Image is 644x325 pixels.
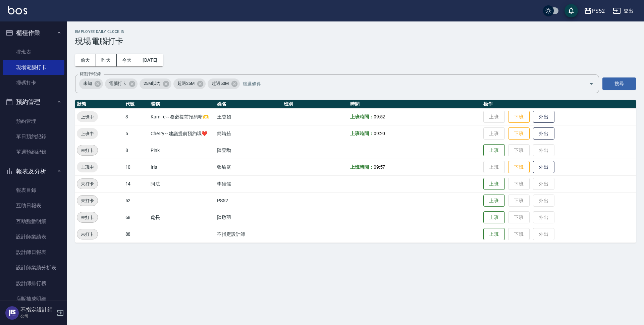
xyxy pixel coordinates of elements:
[610,5,636,17] button: 登出
[75,54,96,66] button: 前天
[77,197,98,204] span: 未打卡
[586,78,597,89] button: Open
[105,78,138,89] div: 電腦打卡
[241,78,577,90] input: 篩選條件
[3,60,64,75] a: 現場電腦打卡
[79,78,103,89] div: 未知
[140,80,165,87] span: 25M以內
[533,161,554,173] button: 外出
[215,125,282,142] td: 簡靖茹
[602,77,636,90] button: 搜尋
[3,291,64,307] a: 店販抽成明細
[3,75,64,91] a: 掃碼打卡
[124,142,149,159] td: 8
[348,100,482,109] th: 時間
[3,93,64,111] button: 預約管理
[215,175,282,192] td: 李維儒
[483,144,505,157] button: 上班
[3,182,64,198] a: 報表目錄
[215,192,282,209] td: PS52
[79,80,96,87] span: 未知
[124,192,149,209] td: 52
[149,209,215,226] td: 處長
[483,178,505,190] button: 上班
[117,54,138,66] button: 今天
[3,214,64,229] a: 互助點數明細
[215,108,282,125] td: 王杏如
[3,260,64,275] a: 設計師業績分析表
[374,164,385,170] span: 09:57
[124,108,149,125] td: 3
[508,111,530,123] button: 下班
[215,100,282,109] th: 姓名
[75,37,636,46] h3: 現場電腦打卡
[77,113,98,120] span: 上班中
[149,108,215,125] td: Kamille～務必提前預約唷🫶
[533,111,554,123] button: 外出
[149,125,215,142] td: Cherry～建議提前預約哦❤️
[77,214,98,221] span: 未打卡
[3,44,64,60] a: 排班表
[124,100,149,109] th: 代號
[374,131,385,136] span: 09:20
[282,100,348,109] th: 班別
[124,125,149,142] td: 5
[215,209,282,226] td: 陳敬羽
[208,80,233,87] span: 超過50M
[77,180,98,187] span: 未打卡
[3,229,64,245] a: 設計師業績表
[96,54,117,66] button: 昨天
[20,313,55,319] p: 公司
[149,100,215,109] th: 暱稱
[8,6,27,14] img: Logo
[77,130,98,137] span: 上班中
[483,228,505,240] button: 上班
[173,80,199,87] span: 超過25M
[215,142,282,159] td: 陳昱勳
[3,144,64,160] a: 單週預約紀錄
[508,161,530,173] button: 下班
[5,306,19,320] img: Person
[124,209,149,226] td: 68
[124,159,149,175] td: 10
[124,226,149,242] td: 88
[3,163,64,180] button: 報表及分析
[173,78,206,89] div: 超過25M
[215,159,282,175] td: 張瑜庭
[374,114,385,119] span: 09:52
[77,164,98,171] span: 上班中
[3,198,64,213] a: 互助日報表
[565,4,578,17] button: save
[77,231,98,238] span: 未打卡
[350,131,374,136] b: 上班時間：
[3,24,64,42] button: 櫃檯作業
[3,113,64,129] a: 預約管理
[350,114,374,119] b: 上班時間：
[80,71,101,76] label: 篩選打卡記錄
[208,78,240,89] div: 超過50M
[215,226,282,242] td: 不指定設計師
[105,80,130,87] span: 電腦打卡
[508,127,530,140] button: 下班
[75,100,124,109] th: 狀態
[350,164,374,170] b: 上班時間：
[483,195,505,207] button: 上班
[483,211,505,224] button: 上班
[140,78,172,89] div: 25M以內
[20,307,55,313] h5: 不指定設計師
[149,142,215,159] td: Pink
[3,245,64,260] a: 設計師日報表
[482,100,636,109] th: 操作
[124,175,149,192] td: 14
[592,7,605,15] div: PS52
[77,147,98,154] span: 未打卡
[149,159,215,175] td: Iris
[533,127,554,140] button: 外出
[75,30,636,34] h2: Employee Daily Clock In
[149,175,215,192] td: 阿法
[3,129,64,144] a: 單日預約紀錄
[3,276,64,291] a: 設計師排行榜
[581,4,607,18] button: PS52
[137,54,163,66] button: [DATE]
